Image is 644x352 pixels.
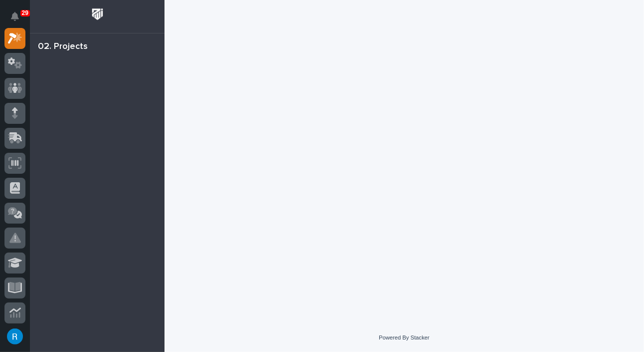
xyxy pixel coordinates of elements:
[379,335,429,341] a: Powered By Stacker
[88,5,107,23] img: Workspace Logo
[4,326,25,347] button: users-avatar
[22,9,28,16] p: 29
[4,6,25,27] button: Notifications
[12,12,25,28] div: Notifications29
[38,41,88,52] div: 02. Projects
